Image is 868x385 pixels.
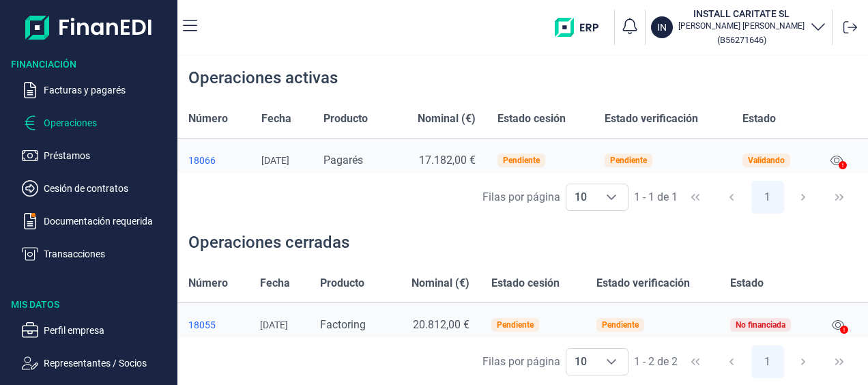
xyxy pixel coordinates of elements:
div: Filas por página [482,354,560,370]
button: Next Page [787,181,820,214]
div: Pendiente [610,156,647,165]
span: Estado cesión [491,275,560,291]
span: 1 - 2 de 2 [634,356,678,367]
span: Número [188,275,228,291]
a: 18066 [188,155,240,166]
button: First Page [679,345,712,378]
button: Facturas y pagarés [22,82,172,98]
button: Previous Page [715,181,748,214]
button: Perfil empresa [22,322,172,339]
button: Page 1 [751,345,784,378]
button: Documentación requerida [22,213,172,229]
span: Pagarés [323,154,363,167]
h3: INSTALL CARITATE SL [678,7,805,20]
div: [DATE] [260,319,298,330]
div: Pendiente [602,321,639,329]
span: Fecha [260,275,290,291]
span: Nominal (€) [418,111,476,127]
div: Operaciones cerradas [188,231,349,253]
div: Choose [595,349,628,375]
button: Préstamos [22,147,172,164]
button: Cesión de contratos [22,180,172,197]
button: ININSTALL CARITATE SL[PERSON_NAME] [PERSON_NAME](B56271646) [651,7,826,48]
span: Número [188,111,228,127]
span: Estado [742,111,776,127]
button: Last Page [823,345,856,378]
button: Transacciones [22,246,172,262]
div: Choose [595,184,628,210]
span: 10 [566,349,595,375]
p: Documentación requerida [44,213,172,229]
button: Last Page [823,181,856,214]
div: [DATE] [261,155,302,166]
button: Representantes / Socios [22,355,172,371]
button: Operaciones [22,115,172,131]
p: Representantes / Socios [44,355,172,371]
div: Validando [748,156,785,165]
span: 10 [566,184,595,210]
p: Perfil empresa [44,322,172,339]
div: No financiada [736,321,785,329]
span: 20.812,00 € [413,318,469,331]
p: [PERSON_NAME] [PERSON_NAME] [678,20,805,31]
div: Operaciones activas [188,67,338,89]
div: Pendiente [503,156,540,165]
button: Previous Page [715,345,748,378]
p: Facturas y pagarés [44,82,172,98]
span: Estado verificación [596,275,690,291]
div: Filas por página [482,189,560,205]
p: Transacciones [44,246,172,262]
p: Operaciones [44,115,172,131]
a: 18055 [188,319,238,330]
div: Pendiente [497,321,534,329]
p: Cesión de contratos [44,180,172,197]
p: IN [657,20,667,34]
img: Logo de aplicación [25,11,153,44]
button: First Page [679,181,712,214]
span: 1 - 1 de 1 [634,192,678,203]
p: Préstamos [44,147,172,164]
img: erp [555,18,609,37]
button: Next Page [787,345,820,378]
span: Fecha [261,111,291,127]
span: 17.182,00 € [419,154,476,167]
span: Producto [323,111,368,127]
span: Producto [320,275,364,291]
span: Estado cesión [497,111,566,127]
small: Copiar cif [717,35,766,45]
span: Factoring [320,318,366,331]
button: Page 1 [751,181,784,214]
span: Nominal (€) [411,275,469,291]
span: Estado verificación [605,111,698,127]
span: Estado [730,275,764,291]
